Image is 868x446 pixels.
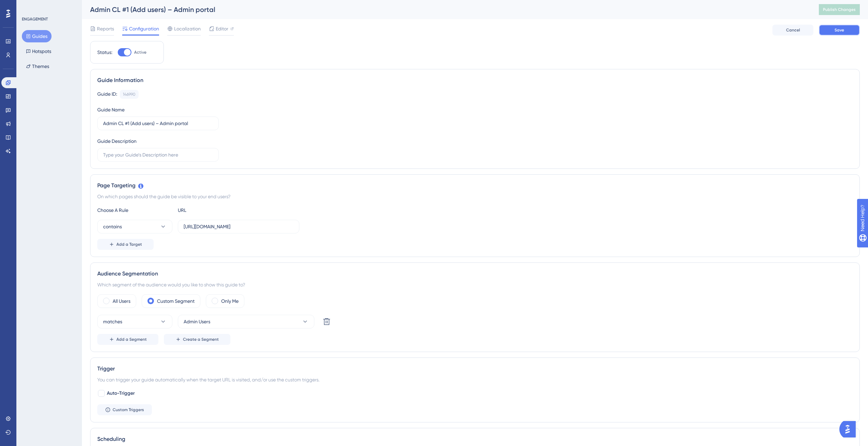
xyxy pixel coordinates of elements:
[183,337,219,342] span: Create a Segment
[97,76,853,84] div: Guide Information
[184,223,294,230] input: yourwebsite.com/path
[22,60,53,72] button: Themes
[97,270,853,278] div: Audience Segmentation
[97,25,114,33] span: Reports
[22,16,48,22] div: ENGAGEMENT
[216,25,228,33] span: Editor
[772,25,813,36] button: Cancel
[97,376,853,384] div: You can trigger your guide automatically when the target URL is visited, and/or use the custom tr...
[97,181,853,190] div: Page Targeting
[174,25,201,33] span: Localization
[107,389,135,397] span: Auto-Trigger
[184,317,210,326] span: Admin Users
[97,137,137,145] div: Guide Description
[22,30,52,42] button: Guides
[786,27,800,33] span: Cancel
[835,27,844,33] span: Save
[178,315,314,328] button: Admin Users
[123,92,136,97] div: 146990
[97,281,853,289] div: Which segment of the audience would you like to show this guide to?
[113,297,130,305] label: All Users
[22,45,55,57] button: Hotspots
[134,50,146,55] span: Active
[103,151,213,159] input: Type your Guide’s Description here
[221,297,239,305] label: Only Me
[97,315,172,328] button: matches
[103,317,122,326] span: matches
[97,106,125,114] div: Guide Name
[164,334,230,345] button: Create a Segment
[97,365,853,373] div: Trigger
[16,2,43,10] span: Need Help?
[116,337,147,342] span: Add a Segment
[819,4,860,15] button: Publish Changes
[823,7,856,12] span: Publish Changes
[157,297,195,305] label: Custom Segment
[97,404,152,415] button: Custom Triggers
[97,206,172,214] div: Choose A Rule
[113,407,144,413] span: Custom Triggers
[103,222,122,231] span: contains
[97,48,112,56] div: Status:
[97,90,117,99] div: Guide ID:
[116,242,142,247] span: Add a Target
[97,334,158,345] button: Add a Segment
[819,25,860,36] button: Save
[839,419,860,440] iframe: UserGuiding AI Assistant Launcher
[129,25,159,33] span: Configuration
[97,239,154,250] button: Add a Target
[97,220,172,233] button: contains
[90,5,802,14] div: Admin CL #1 (Add users) – Admin portal
[103,120,213,127] input: Type your Guide’s Name here
[97,192,853,201] div: On which pages should the guide be visible to your end users?
[97,435,853,443] div: Scheduling
[178,206,253,214] div: URL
